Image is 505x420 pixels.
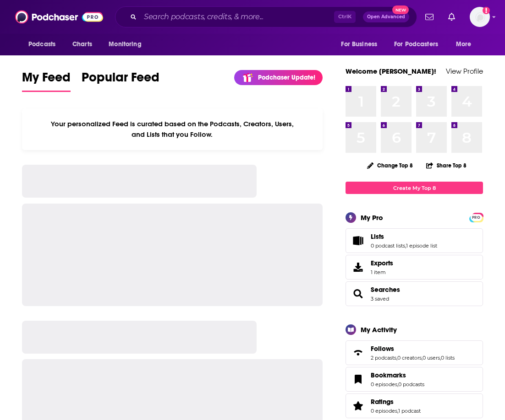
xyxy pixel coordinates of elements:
a: Show notifications dropdown [422,9,437,25]
button: open menu [102,36,153,53]
span: Follows [346,340,483,365]
span: Ctrl K [334,11,356,23]
a: Exports [346,255,483,280]
a: Show notifications dropdown [445,9,459,25]
span: New [392,5,409,14]
button: open menu [22,36,67,53]
a: 3 saved [371,296,389,302]
button: Change Top 8 [362,160,418,171]
a: PRO [471,214,482,221]
img: User Profile [470,7,490,27]
button: open menu [450,36,483,53]
span: Podcasts [28,38,55,51]
span: Logged in as Ashley_Beenen [470,7,490,27]
a: 0 podcasts [398,381,424,388]
a: Follows [349,346,367,359]
a: 0 episodes [371,408,397,414]
a: Charts [66,36,98,53]
span: Exports [349,261,367,274]
span: PRO [471,214,482,221]
span: Exports [371,259,393,267]
button: open menu [335,36,389,53]
a: 1 podcast [398,408,421,414]
span: 1 item [371,269,393,275]
div: Search podcasts, credits, & more... [115,6,417,27]
span: Open Advanced [367,15,405,19]
span: Ratings [346,393,483,418]
span: Ratings [371,398,394,406]
a: 2 podcasts [371,355,396,361]
a: Searches [349,287,367,300]
a: Lists [349,234,367,247]
button: Show profile menu [470,7,490,27]
span: More [456,38,472,51]
button: Open AdvancedNew [363,11,409,22]
span: , [422,355,423,361]
p: Podchaser Update! [258,74,315,81]
span: Charts [72,38,92,51]
span: Bookmarks [371,371,406,379]
span: Searches [346,281,483,306]
span: Follows [371,345,394,353]
a: 0 lists [441,355,455,361]
a: Ratings [371,398,421,406]
span: , [396,355,397,361]
span: , [405,242,406,249]
img: Podchaser - Follow, Share and Rate Podcasts [15,8,103,26]
span: Bookmarks [346,367,483,392]
button: Share Top 8 [426,156,467,174]
a: 0 creators [397,355,422,361]
span: For Podcasters [394,38,438,51]
span: Monitoring [109,38,141,51]
div: Your personalized Feed is curated based on the Podcasts, Creators, Users, and Lists that you Follow. [22,108,323,150]
span: Lists [371,232,384,241]
span: , [440,355,441,361]
button: open menu [388,36,451,53]
a: Popular Feed [82,70,159,92]
a: My Feed [22,70,71,92]
span: Popular Feed [82,70,159,91]
a: 0 users [423,355,440,361]
div: My Activity [361,325,397,334]
a: Lists [371,232,437,241]
a: 1 episode list [406,242,437,249]
input: Search podcasts, credits, & more... [140,10,334,24]
div: My Pro [361,213,383,222]
a: Ratings [349,399,367,412]
span: , [397,381,398,388]
svg: Add a profile image [483,7,490,14]
span: My Feed [22,70,71,91]
a: 0 episodes [371,381,397,388]
a: Welcome [PERSON_NAME]! [346,67,436,75]
a: Bookmarks [349,373,367,386]
span: Lists [346,228,483,253]
a: 0 podcast lists [371,242,405,249]
a: Searches [371,285,400,294]
a: Follows [371,345,455,353]
a: Bookmarks [371,371,424,379]
a: Create My Top 8 [346,182,483,194]
a: View Profile [446,67,483,75]
span: For Business [341,38,377,51]
span: , [397,408,398,414]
